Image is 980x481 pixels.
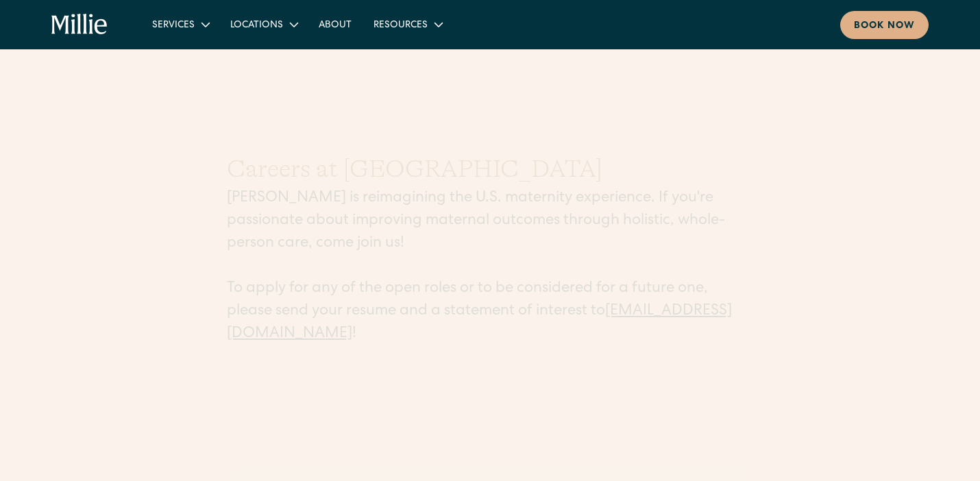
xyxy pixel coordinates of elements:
[152,18,195,33] div: Services
[363,13,452,36] div: Resources
[227,151,753,188] h1: Careers at [GEOGRAPHIC_DATA]
[373,18,428,33] div: Resources
[308,13,363,36] a: About
[227,188,753,346] p: [PERSON_NAME] is reimagining the U.S. maternity experience. If you're passionate about improving ...
[854,19,915,34] div: Book now
[840,11,929,39] a: Book now
[141,13,219,36] div: Services
[51,14,108,36] a: home
[219,13,308,36] div: Locations
[230,18,283,33] div: Locations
